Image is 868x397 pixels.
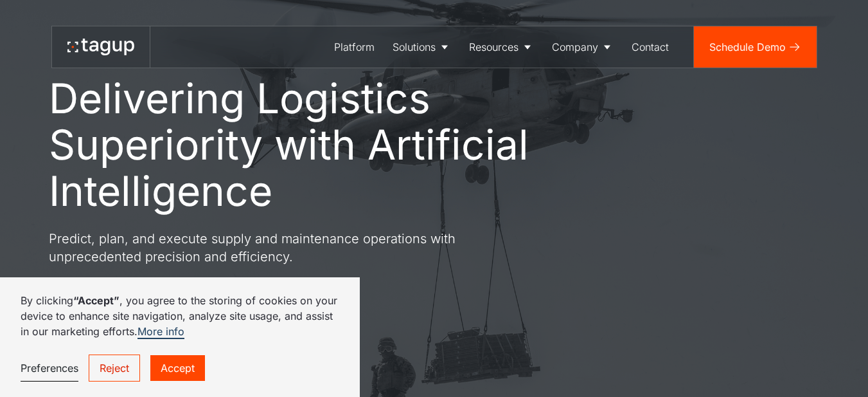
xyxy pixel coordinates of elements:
[393,39,436,55] div: Solutions
[21,355,78,382] a: Preferences
[334,39,375,55] div: Platform
[460,26,543,68] a: Resources
[469,39,518,55] div: Resources
[623,26,678,68] a: Contact
[21,293,339,339] p: By clicking , you agree to the storing of cookies on your device to enhance site navigation, anal...
[694,26,817,68] a: Schedule Demo
[49,75,589,214] h1: Delivering Logistics Superiority with Artificial Intelligence
[89,355,140,382] a: Reject
[543,26,623,68] a: Company
[632,39,669,55] div: Contact
[325,26,384,68] a: Platform
[137,325,184,339] a: More info
[552,39,598,55] div: Company
[709,39,786,55] div: Schedule Demo
[150,355,205,381] a: Accept
[49,230,511,266] p: Predict, plan, and execute supply and maintenance operations with unprecedented precision and eff...
[384,26,460,68] a: Solutions
[73,294,120,307] strong: “Accept”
